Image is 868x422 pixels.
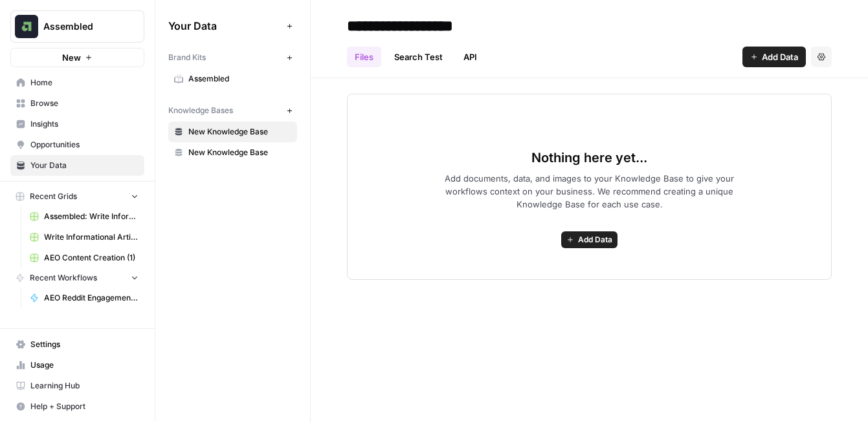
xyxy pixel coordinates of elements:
[10,396,144,417] button: Help + Support
[44,211,139,222] span: Assembled: Write Informational Article
[347,47,381,67] a: Files
[188,147,291,158] span: New Knowledge Base
[561,231,618,248] button: Add Data
[578,234,612,246] span: Add Data
[531,149,647,167] span: Nothing here yet...
[10,10,144,43] button: Workspace: Assembled
[762,50,798,63] span: Add Data
[30,139,139,151] span: Opportunities
[24,288,144,308] a: AEO Reddit Engagement - Fork
[30,401,139,412] span: Help + Support
[10,134,144,155] a: Opportunities
[30,191,77,202] span: Recent Grids
[424,172,755,211] span: Add documents, data, and images to your Knowledge Base to give your workflows context on your bus...
[188,73,291,85] span: Assembled
[30,380,139,392] span: Learning Hub
[10,268,144,288] button: Recent Workflows
[10,375,144,396] a: Learning Hub
[24,206,144,227] a: Assembled: Write Informational Article
[10,114,144,134] a: Insights
[24,227,144,248] a: Write Informational Article
[10,155,144,176] a: Your Data
[168,52,206,63] span: Brand Kits
[168,142,297,163] a: New Knowledge Base
[10,48,144,67] button: New
[44,231,139,243] span: Write Informational Article
[168,105,233,116] span: Knowledge Bases
[456,47,485,67] a: API
[30,118,139,130] span: Insights
[30,77,139,89] span: Home
[168,121,297,142] a: New Knowledge Base
[30,272,97,284] span: Recent Workflows
[30,359,139,371] span: Usage
[10,187,144,206] button: Recent Grids
[10,72,144,93] a: Home
[62,51,81,64] span: New
[30,160,139,171] span: Your Data
[742,47,806,67] button: Add Data
[30,339,139,350] span: Settings
[168,69,297,89] a: Assembled
[15,15,38,38] img: Assembled Logo
[43,20,122,33] span: Assembled
[10,93,144,114] a: Browse
[44,252,139,264] span: AEO Content Creation (1)
[44,292,139,304] span: AEO Reddit Engagement - Fork
[188,126,291,138] span: New Knowledge Base
[168,18,282,34] span: Your Data
[10,334,144,355] a: Settings
[10,355,144,375] a: Usage
[386,47,451,67] a: Search Test
[30,98,139,109] span: Browse
[24,248,144,268] a: AEO Content Creation (1)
